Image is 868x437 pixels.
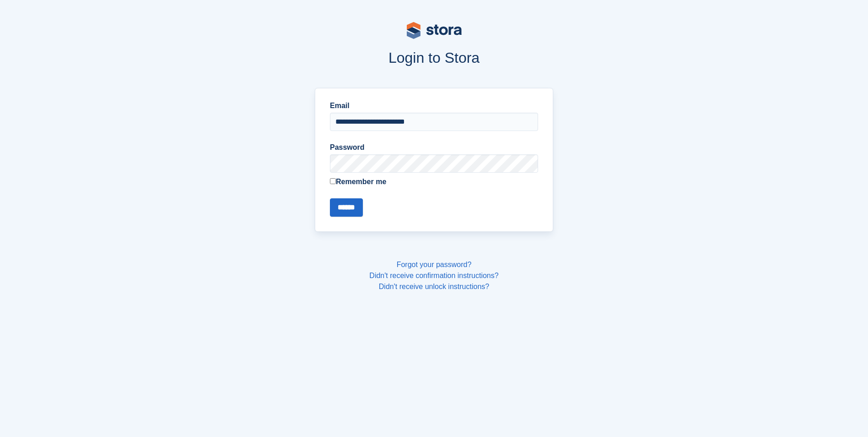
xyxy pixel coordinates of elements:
[330,176,538,187] label: Remember me
[369,272,498,279] a: Didn't receive confirmation instructions?
[140,49,728,66] h1: Login to Stora
[379,283,489,290] a: Didn't receive unlock instructions?
[330,142,538,153] label: Password
[407,22,462,39] img: stora-logo-53a41332b3708ae10de48c4981b4e9114cc0af31d8433b30ea865607fb682f29.svg
[397,261,472,268] a: Forgot your password?
[330,100,538,111] label: Email
[330,178,336,184] input: Remember me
